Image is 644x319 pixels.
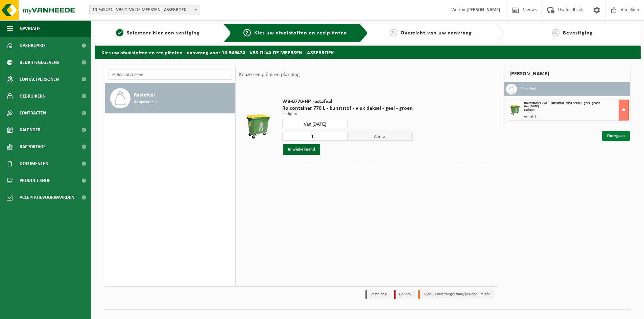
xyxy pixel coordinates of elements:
a: Doorgaan [602,131,630,141]
h3: Restafval [520,84,536,95]
button: Restafval Recipiënten: 1 [105,83,235,113]
a: 1Selecteer hier een vestiging [98,29,218,37]
span: Navigatie [20,20,41,37]
span: Kalender [20,122,41,138]
span: Contracten [20,105,46,122]
span: Rolcontainer 770 L - kunststof - vlak deksel - geel - groen [524,101,600,105]
span: Dashboard [20,37,45,54]
span: 1 [116,29,123,36]
span: Rapportage [20,138,46,155]
span: 3 [390,29,397,36]
span: Overzicht van uw aanvraag [401,30,472,36]
span: Bedrijfsgegevens [20,54,59,71]
span: Restafval [134,91,155,99]
span: Acceptatievoorwaarden [20,189,74,206]
h2: Kies uw afvalstoffen en recipiënten - aanvraag voor 10-945474 - VBS OLVA DE MEERSEN - ASSEBROEK [95,46,641,59]
span: Selecteer hier een vestiging [127,30,200,36]
div: Aantal: 1 [524,115,628,118]
li: Tijdelijk niet toegestaan/période limitée [418,290,494,299]
span: Aantal [348,132,413,141]
input: Materiaal zoeken [109,70,232,80]
span: 10-945474 - VBS OLVA DE MEERSEN - ASSEBROEK [90,5,199,15]
button: In winkelmand [283,144,320,155]
span: Rolcontainer 770 L - kunststof - vlak deksel - geel - groen [282,105,413,112]
li: Holiday [394,290,415,299]
div: Keuze recipiënt en planning [236,66,303,83]
p: Ledigen [282,112,413,116]
strong: Van [DATE] [524,105,539,108]
div: Ledigen [524,108,628,112]
span: WB-0770-HP restafval [282,98,413,105]
span: Bevestiging [563,30,593,36]
span: 10-945474 - VBS OLVA DE MEERSEN - ASSEBROEK [89,5,199,15]
span: Gebruikers [20,88,45,105]
span: Kies uw afvalstoffen en recipiënten [254,30,347,36]
span: Product Shop [20,172,50,189]
span: 2 [243,29,251,36]
li: Vaste dag [365,290,390,299]
span: Contactpersonen [20,71,59,88]
span: Recipiënten: 1 [134,99,158,106]
input: Selecteer datum [282,120,348,128]
strong: [PERSON_NAME] [467,7,500,12]
span: Documenten [20,155,48,172]
div: [PERSON_NAME] [504,66,630,82]
span: 4 [552,29,559,36]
